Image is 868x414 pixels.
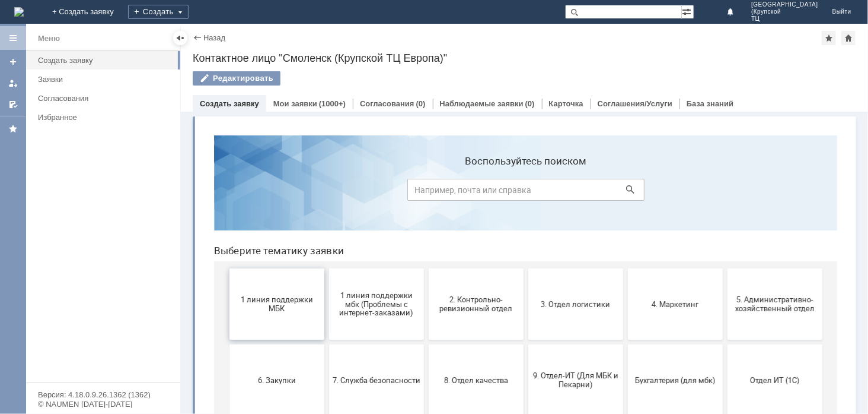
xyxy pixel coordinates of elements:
[427,321,515,339] span: Это соглашение не активно!
[203,33,225,42] a: Назад
[751,1,818,8] span: [GEOGRAPHIC_DATA]
[33,70,178,89] a: Заявки
[423,295,518,366] button: Это соглашение не активно!
[125,295,219,366] button: Отдел-ИТ (Офис)
[549,99,583,108] a: Карточка
[228,249,315,258] span: 8. Отдел качества
[173,31,187,45] div: Скрыть меню
[14,7,24,17] a: Перейти на домашнюю страницу
[751,8,818,15] span: (Крупской
[228,169,315,187] span: 2. Контрольно-ревизионный отдел
[224,143,319,214] button: 2. Контрольно-ревизионный отдел
[327,173,415,182] span: 3. Отдел логистики
[128,5,189,19] div: Создать
[9,119,633,131] header: Выберите тематику заявки
[128,165,216,191] span: 1 линия поддержки мбк (Проблемы с интернет-заказами)
[28,402,116,410] span: не актуален
[324,295,419,366] button: Франчайзинг
[25,295,120,366] button: Отдел-ИТ (Битрикс24 и CRM)
[33,89,178,108] a: Согласования
[38,94,173,103] div: Согласования
[38,400,168,408] div: © NAUMEN [DATE]-[DATE]
[526,317,614,343] span: [PERSON_NAME]. Услуги ИТ для МБК (оформляет L1)
[33,51,178,69] a: Создать заявку
[25,143,120,214] button: 1 линия поддержки МБК
[360,99,414,108] a: Согласования
[324,143,419,214] button: 3. Отдел логистики
[38,75,173,84] div: Заявки
[822,31,836,45] div: Добавить в избранное
[598,99,672,108] a: Соглашения/Услуги
[319,99,346,108] div: (1000+)
[25,219,120,290] button: 6. Закупки
[4,95,23,114] a: Мои согласования
[28,169,116,187] span: 1 линия поддержки МБК
[224,219,319,290] button: 8. Отдел качества
[203,53,440,75] input: Например, почта или справка
[423,219,518,290] button: Бухгалтерия (для мбк)
[523,143,618,214] button: 5. Административно-хозяйственный отдел
[128,249,216,258] span: 7. Служба безопасности
[224,295,319,366] button: Финансовый отдел
[751,15,818,23] span: ТЦ
[28,321,116,339] span: Отдел-ИТ (Битрикс24 и CRM)
[327,325,415,334] span: Франчайзинг
[427,249,515,258] span: Бухгалтерия (для мбк)
[38,113,160,122] div: Избранное
[526,249,614,258] span: Отдел ИТ (1С)
[128,325,216,334] span: Отдел-ИТ (Офис)
[193,52,856,64] div: Контактное лицо "Смоленск (Крупской ТЦ Европа)"
[523,295,618,366] button: [PERSON_NAME]. Услуги ИТ для МБК (оформляет L1)
[687,99,733,108] a: База знаний
[4,74,23,93] a: Мои заявки
[273,99,317,108] a: Мои заявки
[324,219,419,290] button: 9. Отдел-ИТ (Для МБК и Пекарни)
[28,249,116,258] span: 6. Закупки
[416,99,426,108] div: (0)
[841,31,856,45] div: Сделать домашней страницей
[125,143,219,214] button: 1 линия поддержки мбк (Проблемы с интернет-заказами)
[200,99,259,108] a: Создать заявку
[203,29,440,41] label: Воспользуйтесь поиском
[38,391,168,399] div: Версия: 4.18.0.9.26.1362 (1362)
[228,325,315,334] span: Финансовый отдел
[38,31,60,46] div: Меню
[682,5,694,17] span: Расширенный поиск
[38,56,173,65] div: Создать заявку
[423,143,518,214] button: 4. Маркетинг
[523,219,618,290] button: Отдел ИТ (1С)
[440,99,524,108] a: Наблюдаемые заявки
[327,245,415,263] span: 9. Отдел-ИТ (Для МБК и Пекарни)
[14,7,24,17] img: logo
[427,173,515,182] span: 4. Маркетинг
[125,219,219,290] button: 7. Служба безопасности
[526,169,614,187] span: 5. Административно-хозяйственный отдел
[525,99,535,108] div: (0)
[4,52,23,71] a: Создать заявку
